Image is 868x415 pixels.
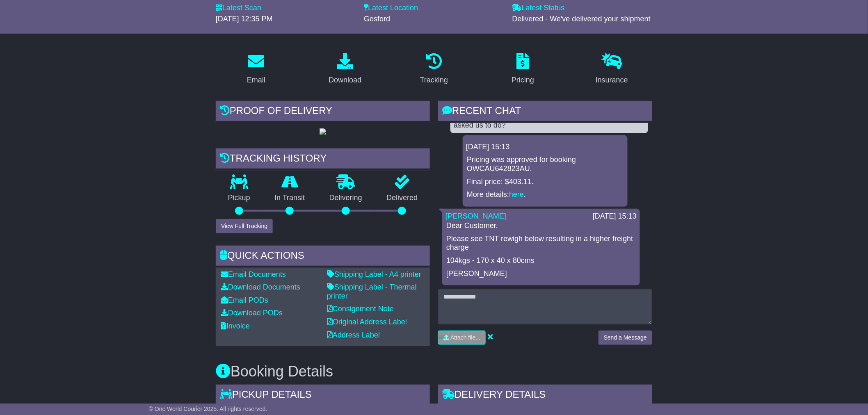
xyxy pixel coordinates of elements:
[242,50,271,89] a: Email
[438,101,652,123] div: RECENT CHAT
[216,246,430,268] div: Quick Actions
[149,406,267,412] span: © One World Courier 2025. All rights reserved.
[467,155,624,173] p: Pricing was approved for booking OWCAU642823AU.
[216,4,261,13] label: Latest Scan
[216,148,430,171] div: Tracking history
[247,75,265,86] div: Email
[320,128,326,135] img: GetPodImage
[590,50,633,89] a: Insurance
[221,322,250,330] a: Invoice
[327,270,421,278] a: Shipping Label - A4 printer
[512,4,565,13] label: Latest Status
[512,15,651,23] span: Delivered - We've delivered your shipment
[467,178,624,187] p: Final price: $403.11.
[512,75,534,86] div: Pricing
[596,75,628,86] div: Insurance
[506,50,539,89] a: Pricing
[364,4,418,13] label: Latest Location
[216,194,263,203] p: Pickup
[327,318,407,326] a: Original Address Label
[438,385,652,407] div: Delivery Details
[509,190,524,198] a: here
[466,143,624,152] div: [DATE] 15:13
[221,270,286,278] a: Email Documents
[327,283,417,300] a: Shipping Label - Thermal printer
[446,221,636,230] p: Dear Customer,
[216,363,652,380] h3: Booking Details
[446,269,636,278] p: [PERSON_NAME]
[323,50,367,89] a: Download
[317,194,375,203] p: Delivering
[375,194,430,203] p: Delivered
[598,331,652,345] button: Send a Message
[446,235,636,252] p: Please see TNT rewigh below resulting in a higher freight charge
[216,385,430,407] div: Pickup Details
[263,194,318,203] p: In Transit
[221,283,300,291] a: Download Documents
[415,50,453,89] a: Tracking
[445,212,506,220] a: [PERSON_NAME]
[216,101,430,123] div: Proof of Delivery
[364,15,390,23] span: Gosford
[221,296,268,304] a: Email PODs
[329,75,361,86] div: Download
[216,15,273,23] span: [DATE] 12:35 PM
[221,309,283,317] a: Download PODs
[216,219,273,233] button: View Full Tracking
[467,190,624,199] p: More details: .
[327,305,394,313] a: Consignment Note
[327,331,380,339] a: Address Label
[420,75,448,86] div: Tracking
[593,212,637,221] div: [DATE] 15:13
[446,256,636,265] p: 104kgs - 170 x 40 x 80cms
